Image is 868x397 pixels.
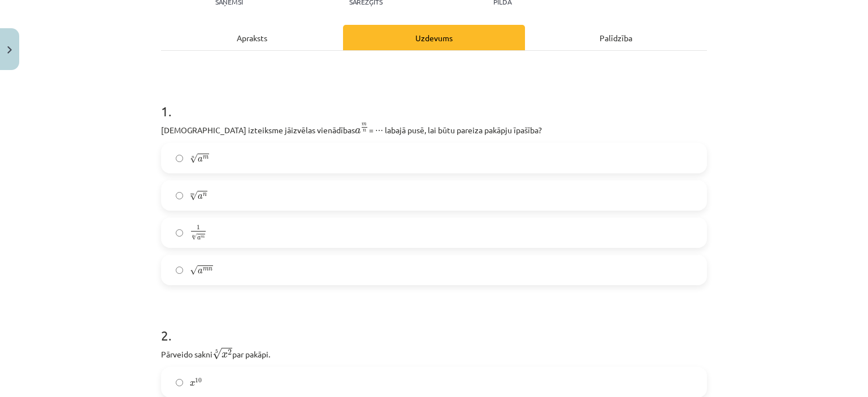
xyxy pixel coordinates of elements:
span: 10 [195,378,202,383]
span: m [362,123,367,126]
h1: 1 . [161,84,707,119]
div: Palīdzība [525,25,707,50]
span: x [222,352,228,358]
span: √ [192,234,197,241]
span: a [355,128,361,134]
div: Apraksts [161,25,343,50]
span: m [203,268,209,271]
span: a [198,194,203,199]
div: Uzdevums [343,25,525,50]
span: √ [212,348,222,360]
p: [DEMOGRAPHIC_DATA] izteiksme jāizvēlas vienādības = ⋯ labajā pusē, lai būtu pareiza pakāpju īpašība? [161,122,707,136]
span: m [203,156,209,159]
span: n [203,193,207,197]
span: n [363,129,366,132]
span: m [201,235,205,238]
p: Pārveido sakni par pakāpi. [161,346,707,360]
span: 1 [197,225,200,230]
span: x [190,381,195,386]
span: 2 [228,350,232,355]
span: a [198,269,203,274]
span: √ [190,191,198,200]
img: icon-close-lesson-0947bae3869378f0d4975bcd49f059093ad1ed9edebbc8119c70593378902aed.svg [7,46,12,54]
span: a [197,237,201,240]
span: n [209,268,212,271]
span: √ [190,265,198,275]
span: √ [190,154,198,163]
h1: 2 . [161,308,707,343]
span: a [198,157,203,162]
